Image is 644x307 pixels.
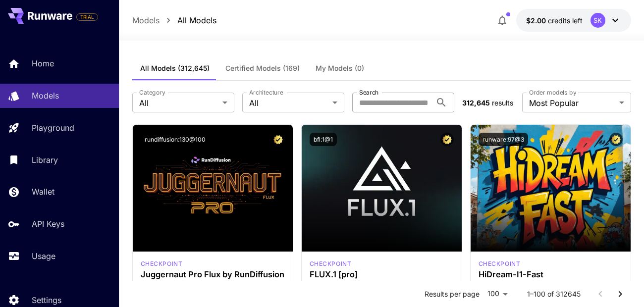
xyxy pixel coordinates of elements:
p: Library [32,154,58,166]
div: SK [590,13,605,28]
button: Go to next page [610,284,630,304]
h3: Juggernaut Pro Flux by RunDiffusion [141,270,285,279]
button: rundiffusion:130@100 [141,133,210,146]
span: Add your payment card to enable full platform functionality. [76,11,98,23]
span: 312,645 [462,99,490,107]
p: 1.0 [310,279,454,288]
p: Wallet [32,186,54,198]
button: $2.00SK [516,9,631,32]
span: results [492,99,513,107]
p: Usage [32,250,55,262]
div: HiDream Fast [479,259,521,268]
h3: HiDream-I1-Fast [479,270,623,279]
p: Home [32,57,54,69]
label: Architecture [249,88,283,97]
button: Certified Model – Vetted for best performance and includes a commercial license. [609,133,623,146]
p: Results per page [425,289,480,299]
div: 100 [483,287,511,301]
span: All [249,97,328,109]
span: All Models (312,645) [140,64,210,73]
a: All Models [177,14,216,26]
p: 1.0.0 [141,279,285,288]
p: Playground [32,122,74,134]
label: Search [359,88,378,97]
a: Models [132,14,160,26]
p: checkpoint [479,259,521,268]
p: checkpoint [141,259,183,268]
div: fluxpro [310,259,352,268]
span: Certified Models (169) [225,64,300,73]
div: $2.00 [526,15,583,26]
p: checkpoint [310,259,352,268]
span: All [139,97,218,109]
p: 1–100 of 312645 [527,289,581,299]
p: Models [32,90,59,102]
label: Order models by [529,88,576,97]
div: FLUX.1 D [141,259,183,268]
button: bfl:1@1 [310,133,337,146]
span: credits left [548,16,583,25]
h3: FLUX.1 [pro] [310,270,454,279]
span: Most Popular [529,97,615,109]
button: Certified Model – Vetted for best performance and includes a commercial license. [440,133,454,146]
span: $2.00 [526,16,548,25]
span: TRIAL [77,13,98,21]
button: Certified Model – Vetted for best performance and includes a commercial license. [271,133,285,146]
label: Category [139,88,165,97]
button: runware:97@3 [479,133,528,146]
span: My Models (0) [316,64,364,73]
p: Settings [32,294,61,306]
nav: breadcrumb [132,14,216,26]
p: API Keys [32,218,64,230]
